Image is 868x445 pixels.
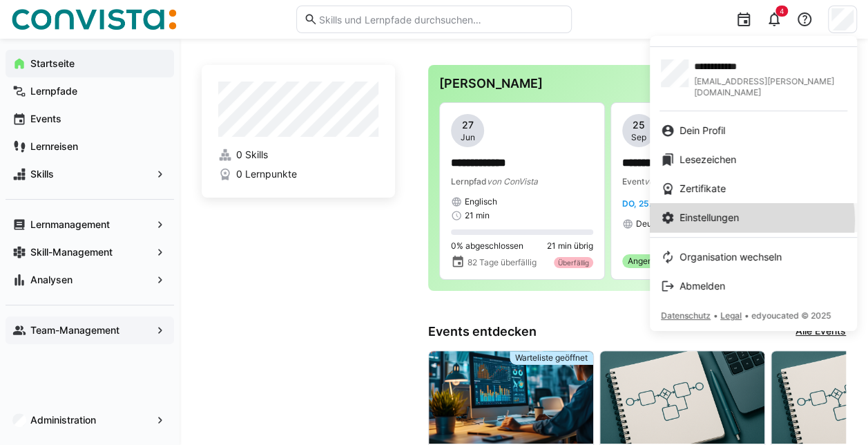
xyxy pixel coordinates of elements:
[679,211,739,225] span: Einstellungen
[694,76,846,98] span: [EMAIL_ADDRESS][PERSON_NAME][DOMAIN_NAME]
[720,310,742,321] span: Legal
[679,250,782,264] span: Organisation wechseln
[679,182,726,196] span: Zertifikate
[713,310,717,321] span: •
[679,279,725,293] span: Abmelden
[661,310,711,321] span: Datenschutz
[751,310,831,321] span: edyoucated © 2025
[679,153,736,167] span: Lesezeichen
[679,124,725,138] span: Dein Profil
[744,310,749,321] span: •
